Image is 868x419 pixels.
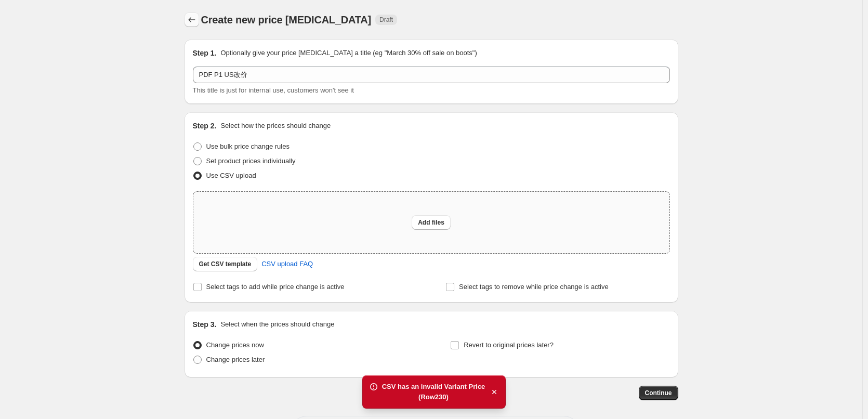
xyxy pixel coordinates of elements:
[261,259,313,269] span: CSV upload FAQ
[459,283,609,291] span: Select tags to remove while price change is active
[193,67,670,83] input: 30% off holiday sale
[382,382,485,392] div: CSV has an invalid Variant Price
[382,392,485,402] div: (Row 230 )
[193,48,217,58] h2: Step 1.
[645,389,672,397] span: Continue
[379,16,393,24] span: Draft
[206,142,290,150] span: Use bulk price change rules
[206,172,256,179] span: Use CSV upload
[220,121,331,131] p: Select how the prices should change
[193,257,258,271] button: Get CSV template
[220,48,477,58] p: Optionally give your price [MEDICAL_DATA] a title (eg "March 30% off sale on boots")
[201,14,372,25] span: Create new price [MEDICAL_DATA]
[206,157,296,165] span: Set product prices individually
[193,319,217,330] h2: Step 3.
[206,341,264,349] span: Change prices now
[199,260,252,268] span: Get CSV template
[464,341,554,349] span: Revert to original prices later?
[206,356,265,363] span: Change prices later
[220,319,334,330] p: Select when the prices should change
[255,256,319,272] a: CSV upload FAQ
[639,386,678,400] button: Continue
[412,215,451,230] button: Add files
[193,121,217,131] h2: Step 2.
[418,218,444,227] span: Add files
[206,283,345,291] span: Select tags to add while price change is active
[193,86,354,94] span: This title is just for internal use, customers won't see it
[185,12,199,27] button: Price change jobs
